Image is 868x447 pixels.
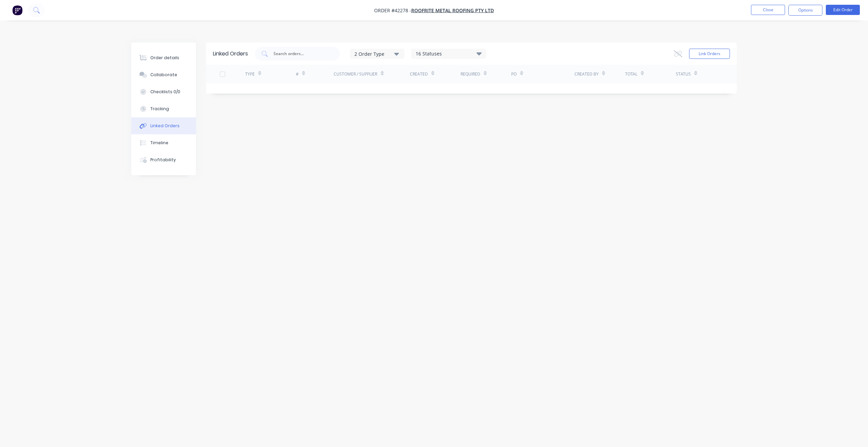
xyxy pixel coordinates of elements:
[150,89,180,95] div: Checklists 0/0
[131,117,196,134] button: Linked Orders
[751,5,785,15] button: Close
[150,106,169,112] div: Tracking
[131,134,196,151] button: Timeline
[410,71,428,77] div: Created
[131,66,196,83] button: Collaborate
[826,5,860,15] button: Edit Order
[273,50,329,57] input: Search orders...
[788,5,822,16] button: Options
[354,50,400,57] div: 2 Order Type
[150,140,168,146] div: Timeline
[131,49,196,66] button: Order details
[511,71,517,77] div: PO
[150,157,176,163] div: Profitability
[374,7,411,14] span: Order #42278 -
[334,71,377,77] div: Customer / Supplier
[676,71,691,77] div: Status
[411,7,494,14] a: Roofrite Metal Roofing Pty Ltd
[150,72,177,78] div: Collaborate
[150,123,180,129] div: Linked Orders
[461,71,480,77] div: Required
[689,49,730,59] button: Link Orders
[574,71,599,77] div: Created By
[131,151,196,168] button: Profitability
[296,71,299,77] div: #
[245,71,255,77] div: TYPE
[12,5,22,15] img: Factory
[131,83,196,100] button: Checklists 0/0
[150,55,179,61] div: Order details
[625,71,637,77] div: Total
[412,50,486,57] div: 16 Statuses
[350,49,404,59] button: 2 Order Type
[131,100,196,117] button: Tracking
[213,50,248,58] div: Linked Orders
